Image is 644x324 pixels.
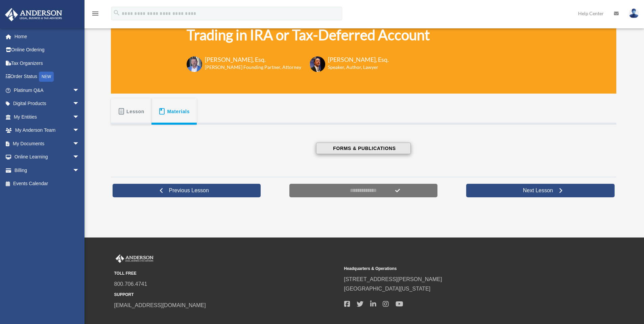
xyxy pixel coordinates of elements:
a: [STREET_ADDRESS][PERSON_NAME] [344,276,442,282]
span: arrow_drop_down [73,110,86,124]
h6: [PERSON_NAME] Founding Partner, Attorney [205,64,301,71]
small: TOLL FREE [114,270,339,277]
a: Tax Organizers [5,56,90,70]
a: Home [5,30,90,43]
img: User Pic [629,8,639,18]
i: search [113,9,120,17]
span: arrow_drop_down [73,150,86,164]
a: FORMS & PUBLICATIONS [198,143,529,154]
a: Online Learningarrow_drop_down [5,150,90,164]
a: My Entitiesarrow_drop_down [5,110,90,124]
span: arrow_drop_down [73,97,86,111]
h6: Speaker, Author, Lawyer [328,64,380,71]
div: NEW [39,72,54,82]
img: Anderson Advisors Platinum Portal [114,254,155,263]
a: [GEOGRAPHIC_DATA][US_STATE] [344,286,431,292]
a: 800.706.4741 [114,281,147,287]
small: Headquarters & Operations [344,265,569,272]
a: Previous Lesson [113,184,261,197]
a: [EMAIL_ADDRESS][DOMAIN_NAME] [114,302,206,308]
a: My Anderson Teamarrow_drop_down [5,124,90,137]
span: FORMS & PUBLICATIONS [331,145,396,152]
button: FORMS & PUBLICATIONS [316,143,411,154]
a: Digital Productsarrow_drop_down [5,97,90,110]
h3: [PERSON_NAME], Esq. [328,55,389,64]
span: Next Lesson [518,187,558,194]
span: arrow_drop_down [73,83,86,97]
a: Platinum Q&Aarrow_drop_down [5,83,90,97]
img: Toby-circle-head.png [187,56,202,72]
a: Order StatusNEW [5,70,90,84]
small: SUPPORT [114,291,339,298]
h3: [PERSON_NAME], Esq. [205,55,301,64]
img: Scott-Estill-Headshot.png [310,56,325,72]
span: arrow_drop_down [73,137,86,151]
span: Previous Lesson [164,187,214,194]
a: Billingarrow_drop_down [5,164,90,177]
a: menu [91,12,99,18]
i: menu [91,9,99,18]
a: Next Lesson [466,184,615,197]
span: arrow_drop_down [73,124,86,138]
span: Materials [167,105,190,118]
a: My Documentsarrow_drop_down [5,137,90,150]
img: Anderson Advisors Platinum Portal [3,8,64,21]
h1: Trading in IRA or Tax-Deferred Account [187,25,430,45]
a: Events Calendar [5,177,90,191]
span: arrow_drop_down [73,164,86,177]
span: Lesson [126,105,144,118]
a: Online Ordering [5,43,90,57]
